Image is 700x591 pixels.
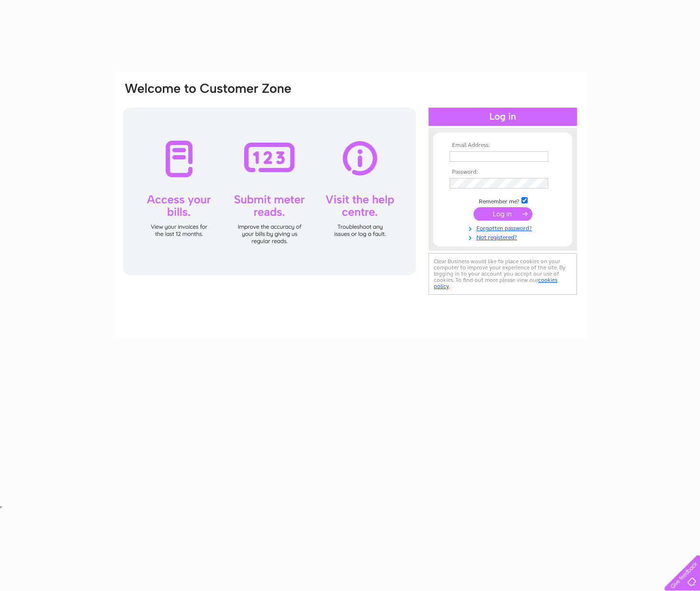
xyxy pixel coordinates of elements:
td: Remember me? [447,196,558,205]
a: cookies policy [434,277,557,290]
div: Clear Business would like to place cookies on your computer to improve your experience of the sit... [429,253,577,295]
a: Forgotten password? [450,223,558,232]
a: Not registered? [450,232,558,241]
input: Submit [474,207,532,221]
th: Password: [447,169,558,176]
th: Email Address: [447,142,558,149]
